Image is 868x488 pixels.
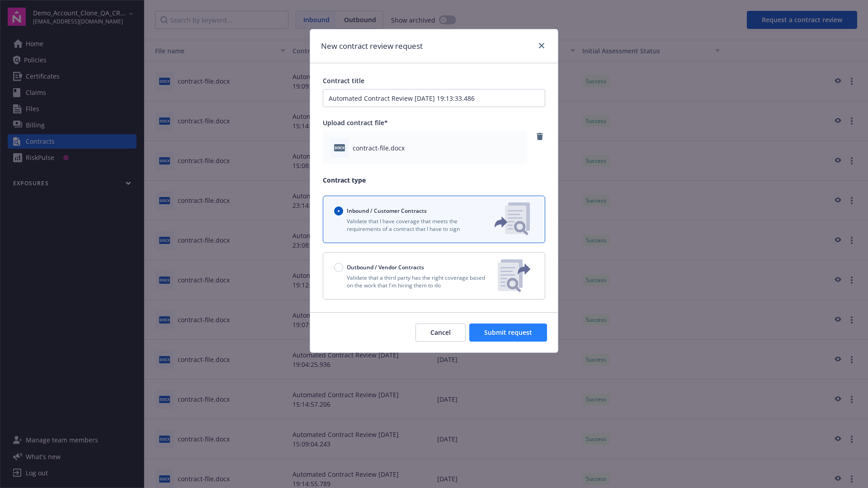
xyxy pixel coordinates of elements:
[334,206,343,216] input: Inbound / Customer Contracts
[534,131,545,142] a: remove
[321,40,423,52] h1: New contract review request
[469,324,547,342] button: Submit request
[415,324,466,342] button: Cancel
[323,76,364,85] span: Contract title
[323,196,545,243] button: Inbound / Customer ContractsValidate that I have coverage that meets the requirements of a contra...
[323,118,388,127] span: Upload contract file*
[334,263,343,272] input: Outbound / Vendor Contracts
[334,144,345,151] span: docx
[323,252,545,300] button: Outbound / Vendor ContractsValidate that a third party has the right coverage based on the work t...
[353,143,405,153] span: contract-file.docx
[430,328,451,337] span: Cancel
[347,263,424,271] span: Outbound / Vendor Contracts
[334,274,491,289] p: Validate that a third party has the right coverage based on the work that I'm hiring them to do
[334,217,480,233] p: Validate that I have coverage that meets the requirements of a contract that I have to sign
[484,328,532,337] span: Submit request
[323,175,545,185] p: Contract type
[323,89,545,107] input: Enter a title for this contract
[347,207,427,215] span: Inbound / Customer Contracts
[536,40,547,51] a: close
